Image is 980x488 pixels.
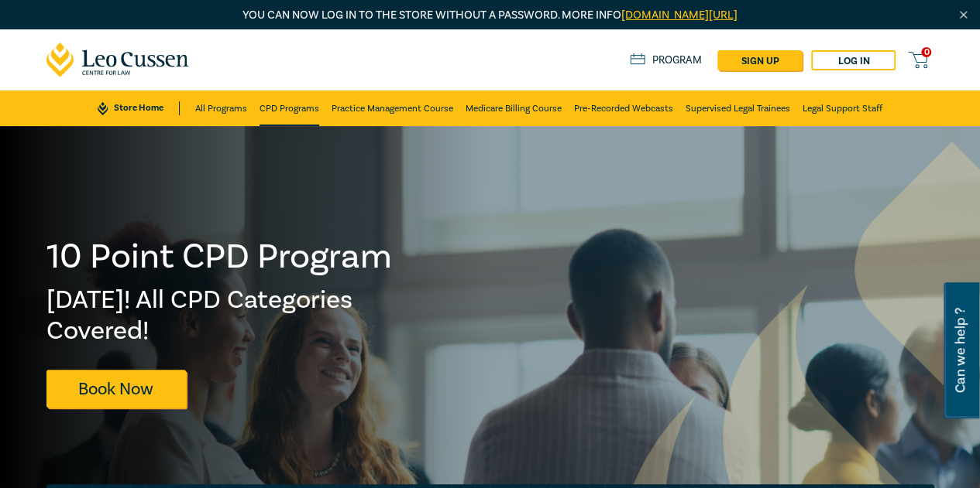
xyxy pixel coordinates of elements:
a: All Programs [195,90,247,126]
a: Log in [811,50,896,70]
a: Store Home [98,101,179,115]
img: Close [957,9,970,22]
a: CPD Programs [260,90,319,126]
a: Book Now [46,370,186,408]
span: Can we help ? [953,292,968,409]
a: Pre-Recorded Webcasts [574,90,673,126]
a: Practice Management Course [332,90,453,126]
h1: 10 Point CPD Program [46,237,394,277]
a: Program [630,53,702,67]
a: Medicare Billing Course [466,90,562,126]
a: [DOMAIN_NAME][URL] [621,8,738,22]
a: Legal Support Staff [803,90,882,126]
p: You can now log in to the store without a password. More info [46,7,934,24]
h2: [DATE]! All CPD Categories Covered! [46,285,394,346]
a: Supervised Legal Trainees [686,90,790,126]
span: 0 [921,47,931,57]
a: sign up [717,50,802,70]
